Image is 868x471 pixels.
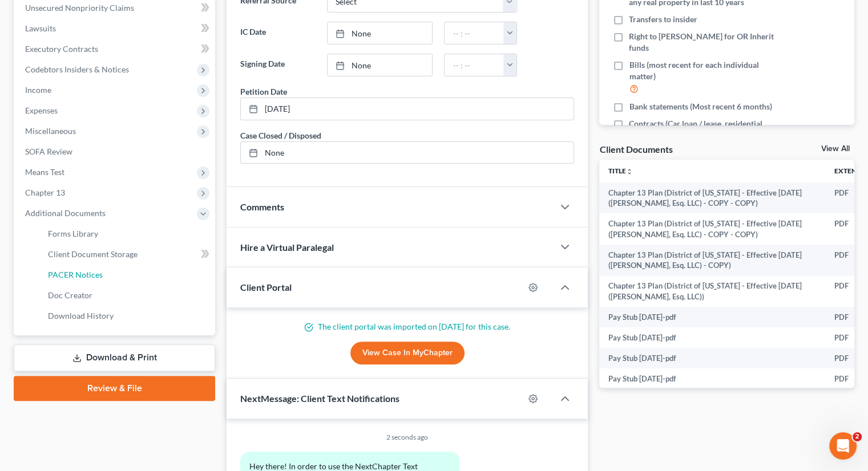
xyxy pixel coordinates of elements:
span: Doc Creator [48,290,92,300]
a: Download & Print [14,344,215,371]
input: -- : -- [445,22,504,44]
span: Executory Contracts [25,44,98,54]
span: Client Portal [240,282,292,293]
span: Codebtors Insiders & Notices [25,64,129,74]
a: Doc Creator [39,285,215,306]
a: SOFA Review [16,141,215,162]
td: Pay Stub [DATE]-pdf [599,348,825,368]
td: Chapter 13 Plan (District of [US_STATE] - Effective [DATE] ([PERSON_NAME], Esq. LLC)) [599,276,825,307]
a: Lawsuits [16,18,215,39]
td: Pay Stub [DATE]-pdf [599,327,825,348]
span: Lawsuits [25,23,56,33]
span: Chapter 13 [25,188,65,197]
div: Petition Date [240,86,287,98]
span: Right to [PERSON_NAME] for OR Inherit funds [629,31,781,54]
a: Client Document Storage [39,244,215,265]
span: Income [25,85,51,95]
span: Expenses [25,105,58,115]
td: Chapter 13 Plan (District of [US_STATE] - Effective [DATE] ([PERSON_NAME], Esq. LLC) - COPY) [599,245,825,276]
a: Executory Contracts [16,39,215,59]
p: The client portal was imported on [DATE] for this case. [240,321,574,332]
a: None [328,54,433,76]
a: [DATE] [241,98,574,120]
a: View All [821,145,850,153]
a: None [328,22,433,44]
span: Transfers to insider [629,14,697,25]
div: 2 seconds ago [240,432,574,442]
span: Comments [240,201,284,212]
td: Pay Stub [DATE]-pdf [599,307,825,327]
span: Unsecured Nonpriority Claims [25,3,134,13]
a: Review & File [14,376,215,401]
div: Client Documents [599,143,672,155]
label: Signing Date [235,54,321,76]
span: Forms Library [48,229,98,238]
span: Contracts (Car loan / lease, residential lease, furniture purchase / lease) [629,118,781,141]
a: Download History [39,306,215,326]
span: Miscellaneous [25,126,76,136]
span: PACER Notices [48,270,103,279]
td: Pay Stub [DATE]-pdf [599,368,825,389]
td: Chapter 13 Plan (District of [US_STATE] - Effective [DATE] ([PERSON_NAME], Esq. LLC) - COPY - COPY) [599,182,825,214]
span: SOFA Review [25,147,72,156]
span: Bank statements (Most recent 6 months) [629,101,772,112]
span: Hire a Virtual Paralegal [240,242,334,253]
span: Download History [48,311,114,320]
a: Titleunfold_more [608,167,633,175]
label: IC Date [235,22,321,44]
div: Case Closed / Disposed [240,129,321,141]
input: -- : -- [445,54,504,76]
iframe: Intercom live chat [829,432,857,460]
span: NextMessage: Client Text Notifications [240,393,399,404]
a: None [241,142,574,164]
a: Forms Library [39,224,215,244]
td: Chapter 13 Plan (District of [US_STATE] - Effective [DATE] ([PERSON_NAME], Esq. LLC) - COPY - COPY) [599,213,825,245]
span: Client Document Storage [48,249,138,259]
a: View Case in MyChapter [350,342,465,364]
i: unfold_more [626,168,633,175]
span: Additional Documents [25,208,106,218]
span: Bills (most recent for each individual matter) [629,59,781,82]
span: Means Test [25,167,64,177]
span: 2 [853,432,862,441]
a: PACER Notices [39,265,215,285]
